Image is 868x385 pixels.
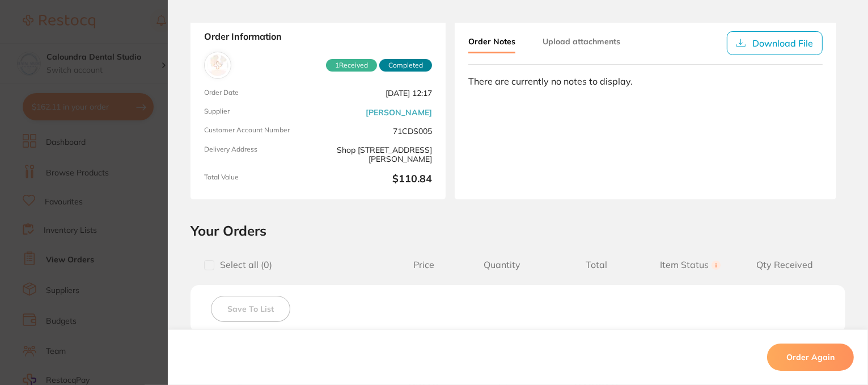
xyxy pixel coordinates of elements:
button: Order Again [767,344,854,371]
span: Item Status [643,260,738,270]
span: 71CDS005 [323,126,432,136]
span: Supplier [204,107,314,117]
span: Received [326,59,377,72]
button: Download File [727,31,823,55]
p: It has been 14 days since you have started your Restocq journey. We wanted to do a check in and s... [49,32,196,44]
span: Delivery Address [204,145,314,164]
img: Profile image for Restocq [26,34,44,52]
b: $110.84 [323,173,432,186]
span: Shop [STREET_ADDRESS][PERSON_NAME] [323,145,432,164]
span: Select all ( 0 ) [214,260,272,270]
span: Total [549,260,643,270]
span: Total Value [204,173,314,186]
div: message notification from Restocq, 1h ago. It has been 14 days since you have started your Restoc... [17,24,210,61]
button: Order Notes [468,31,515,53]
span: Price [392,260,455,270]
span: Order Date [204,89,314,98]
span: Customer Account Number [204,126,314,136]
a: [PERSON_NAME] [366,108,432,117]
img: Henry Schein Halas [207,55,228,76]
button: Upload attachments [543,31,620,52]
span: [DATE] 12:17 [323,89,432,98]
p: Message from Restocq, sent 1h ago [49,44,196,54]
span: Completed [379,59,432,72]
h2: Your Orders [190,222,845,239]
span: Quantity [455,260,549,270]
button: Save To List [211,296,290,322]
div: There are currently no notes to display. [468,76,823,86]
span: Qty Received [738,260,832,270]
strong: Order Information [204,31,432,43]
